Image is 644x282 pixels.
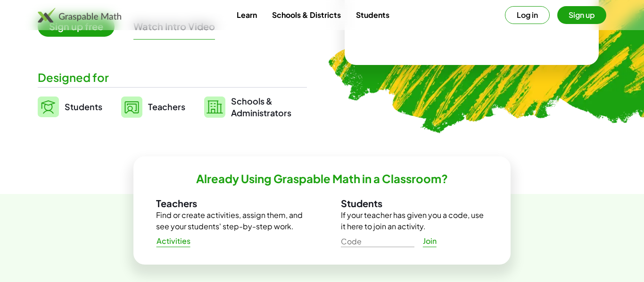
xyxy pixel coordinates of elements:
[264,6,348,24] a: Schools & Districts
[38,70,307,85] div: Designed for
[341,197,488,209] h3: Students
[121,97,142,118] img: svg%3e
[204,95,291,119] a: Schools &Administrators
[38,95,102,119] a: Students
[229,6,264,24] a: Learn
[38,97,59,117] img: svg%3e
[341,209,488,232] p: If your teacher has given you a code, use it here to join an activity.
[348,6,397,24] a: Students
[231,95,291,119] span: Schools & Administrators
[414,233,445,250] a: Join
[65,101,102,112] span: Students
[38,16,115,37] span: Sign up free
[196,171,448,186] h2: Already Using Graspable Math in a Classroom?
[422,236,437,246] span: Join
[156,197,303,209] h3: Teachers
[121,95,185,119] a: Teachers
[156,236,190,246] span: Activities
[156,209,303,232] p: Find or create activities, assign them, and see your students' step-by-step work.
[557,6,606,24] button: Sign up
[204,97,225,118] img: svg%3e
[505,6,550,24] button: Log in
[148,101,185,112] span: Teachers
[149,233,198,250] a: Activities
